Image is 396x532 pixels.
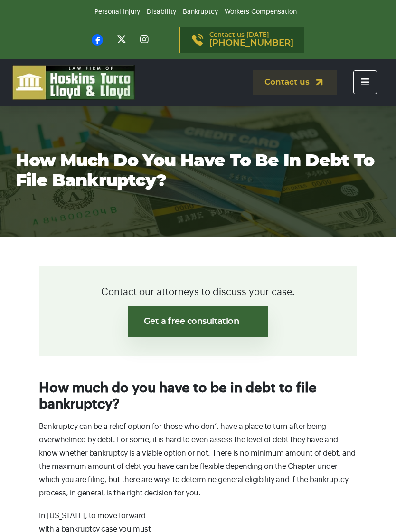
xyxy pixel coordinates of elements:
div: Contact our attorneys to discuss your case. [39,266,357,356]
h1: How much do you have to be in debt to file bankruptcy? [16,151,380,191]
h2: How much do you have to be in debt to file bankruptcy? [39,380,357,413]
a: Workers Compensation [225,9,297,15]
a: Personal Injury [94,9,140,15]
img: svg%3E [242,317,252,327]
a: Contact us [DATE][PHONE_NUMBER] [179,27,304,53]
a: Disability [147,9,176,15]
span: [PHONE_NUMBER] [209,38,293,48]
button: Toggle navigation [353,70,377,94]
span: Bankruptcy can be a relief option for those who don’t have a place to turn after being overwhelme... [39,423,356,497]
img: logo [12,65,135,100]
p: Contact us [DATE] [209,32,293,48]
a: Bankruptcy [183,9,218,15]
a: Get a free consultation [128,306,268,337]
a: Contact us [253,70,337,95]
